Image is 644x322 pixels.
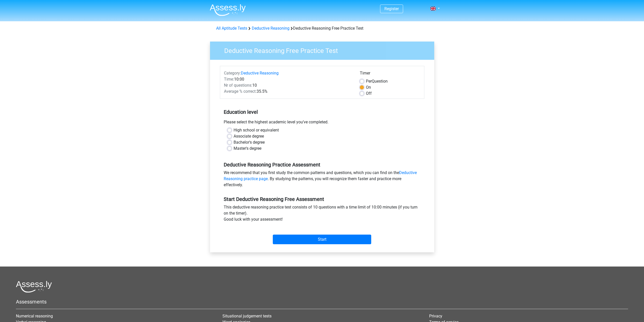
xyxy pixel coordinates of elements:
[366,79,372,84] span: Per
[16,299,628,305] h5: Assessments
[273,235,371,244] input: Start
[216,26,247,31] a: All Aptitude Tests
[241,71,279,75] a: Deductive Reasoning
[234,145,261,151] label: Master's degree
[224,196,421,202] h5: Start Deductive Reasoning Free Assessment
[234,139,265,145] label: Bachelor's degree
[16,281,52,293] img: Assessly logo
[210,4,246,16] img: Assessly
[224,83,252,88] span: Nr of questions:
[224,162,421,168] h5: Deductive Reasoning Practice Assessment
[234,127,279,133] label: High school or equivalent
[214,25,430,31] div: Deductive Reasoning Free Practice Test
[224,107,421,117] h5: Education level
[220,88,356,94] div: 35.5%
[220,170,424,190] div: We recommend that you first study the common patterns and questions, which you can find on the . ...
[220,82,356,88] div: 10
[220,119,424,127] div: Please select the highest academic level you’ve completed.
[16,314,53,318] a: Numerical reasoning
[360,70,420,78] div: Timer
[218,45,430,55] h3: Deductive Reasoning Free Practice Test
[366,78,388,84] label: Question
[224,89,257,94] span: Average % correct:
[224,71,241,75] span: Category:
[429,314,442,318] a: Privacy
[222,314,272,318] a: Situational judgement tests
[220,76,356,82] div: 10:00
[220,204,424,224] div: This deductive reasoning practice test consists of 10 questions with a time limit of 10:00 minute...
[234,133,264,139] label: Associate degree
[366,90,372,97] label: Off
[384,6,399,11] a: Register
[252,26,289,31] a: Deductive Reasoning
[224,77,234,82] span: Time:
[366,84,371,90] label: On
